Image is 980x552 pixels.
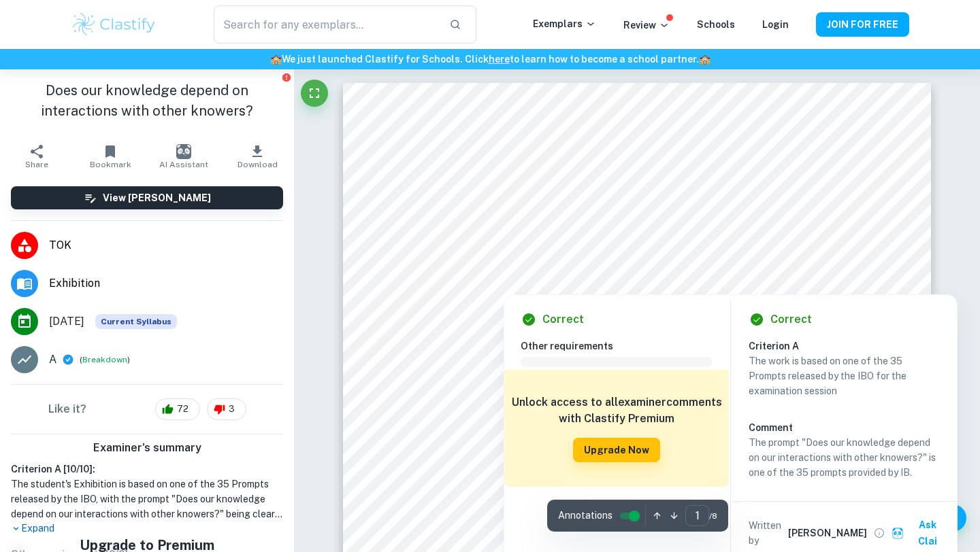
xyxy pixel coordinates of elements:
[281,72,291,82] button: Report issue
[11,186,283,209] button: View [PERSON_NAME]
[25,160,48,169] span: Share
[533,16,596,31] p: Exemplars
[95,314,177,329] span: Current Syllabus
[221,402,242,416] span: 3
[207,398,246,420] div: 3
[521,339,723,353] h6: Other requirements
[749,353,941,398] p: The work is based on one of the 35 Prompts released by the IBO for the examination session
[71,11,157,38] img: Clastify logo
[489,54,510,65] a: here
[573,438,660,462] button: Upgrade Now
[49,313,84,330] span: [DATE]
[699,54,710,65] span: 🏫
[176,144,191,159] img: AI Assistant
[82,353,127,366] button: Breakdown
[697,19,735,30] a: Schools
[709,510,717,522] span: / 8
[48,401,86,417] h6: Like it?
[816,12,909,37] button: JOIN FOR FREE
[49,351,56,368] p: A
[3,52,977,67] h6: We just launched Clastify for Schools. Click to learn how to become a school partner.
[11,462,283,477] h6: Criterion A [ 10 / 10 ]:
[169,402,196,416] span: 72
[11,477,283,521] h1: The student's Exhibition is based on one of the 35 Prompts released by the IBO, with the prompt "...
[788,525,867,540] h6: [PERSON_NAME]
[749,435,941,480] p: The prompt "Does our knowledge depend on our interactions with other knowers?" is one of the 35 p...
[749,518,785,548] p: Written by
[870,523,889,542] button: View full profile
[238,160,278,169] span: Download
[770,311,812,328] h6: Correct
[80,353,130,366] span: ( )
[301,80,328,107] button: Fullscreen
[73,137,147,175] button: Bookmark
[147,137,220,175] button: AI Assistant
[762,19,789,30] a: Login
[155,398,200,420] div: 72
[11,521,283,536] p: Expand
[892,527,904,540] img: clai.svg
[90,160,131,169] span: Bookmark
[749,420,941,435] h6: Comment
[511,394,722,427] h6: Unlock access to all examiner comments with Clastify Premium
[5,440,289,456] h6: Examiner's summary
[270,54,282,65] span: 🏫
[49,237,283,254] span: TOK
[49,275,283,292] span: Exhibition
[749,339,951,353] h6: Criterion A
[623,18,670,33] p: Review
[558,508,612,523] span: Annotations
[542,311,584,328] h6: Correct
[103,190,211,205] h6: View [PERSON_NAME]
[214,5,438,44] input: Search for any exemplars...
[159,160,208,169] span: AI Assistant
[11,80,283,121] h1: Does our knowledge depend on interactions with other knowers?
[220,137,294,175] button: Download
[95,314,177,329] div: This exemplar is based on the current syllabus. Feel free to refer to it for inspiration/ideas wh...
